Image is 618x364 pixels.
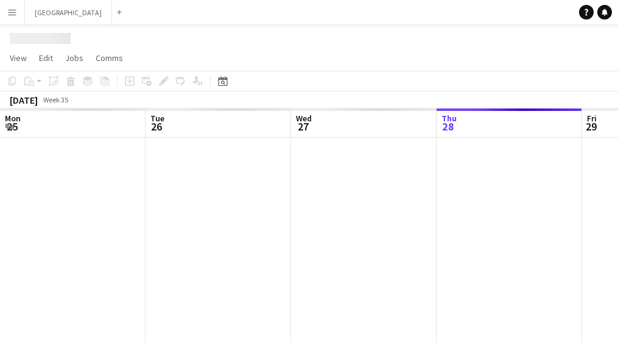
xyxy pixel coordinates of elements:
span: 28 [440,120,457,134]
div: [DATE] [10,94,38,106]
span: Jobs [65,52,83,63]
span: 27 [294,120,312,134]
span: Week 35 [40,95,71,104]
span: View [10,52,27,63]
span: 26 [149,120,164,134]
button: [GEOGRAPHIC_DATA] [25,1,112,24]
span: Mon [5,113,21,124]
a: Jobs [60,50,88,66]
span: Fri [587,113,597,124]
a: Comms [91,50,128,66]
span: Tue [150,113,164,124]
span: Comms [96,52,123,63]
span: Thu [441,113,457,124]
span: 25 [3,120,21,134]
a: Edit [34,50,58,66]
a: View [5,50,32,66]
span: Wed [296,113,312,124]
span: Edit [39,52,53,63]
span: 29 [585,120,597,134]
